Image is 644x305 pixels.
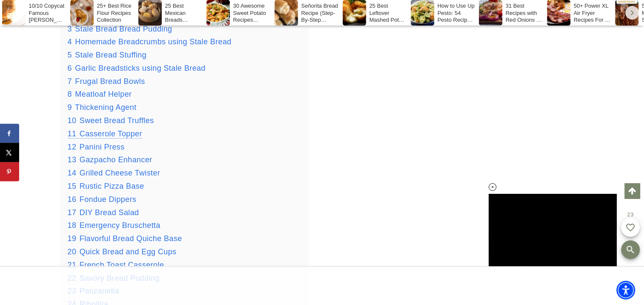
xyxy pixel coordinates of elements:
[68,90,132,98] a: 8 Meatloaf Helper
[68,182,144,190] a: 15 Rustic Pizza Base
[68,103,72,112] span: 9
[68,247,77,256] span: 20
[80,261,164,269] span: French Toast Casserole
[80,208,139,217] span: DIY Bread Salad
[68,221,77,230] span: 18
[68,129,77,138] span: 11
[68,51,147,59] a: 5 Stale Bread Stuffing
[167,267,477,305] iframe: Advertisement
[68,221,160,230] a: 18 Emergency Bruschetta
[80,143,125,151] span: Panini Press
[68,129,142,138] a: 11 Casserole Topper
[68,116,77,125] span: 10
[80,129,142,138] span: Casserole Topper
[80,195,137,204] span: Fondue Dippers
[75,51,146,59] span: Stale Bread Stuffing
[75,77,145,86] span: Frugal Bread Bowls
[489,194,616,266] iframe: Advertisement
[68,37,72,46] span: 4
[624,183,640,199] a: Scroll to top
[68,208,139,217] a: 17 DIY Bread Salad
[75,90,132,98] span: Meatloaf Helper
[80,182,144,190] span: Rustic Pizza Base
[80,116,154,125] span: Sweet Bread Truffles
[68,103,137,112] a: 9 Thickening Agent
[80,155,152,164] span: Gazpacho Enhancer
[80,234,182,243] span: Flavorful Bread Quiche Base
[68,247,177,256] a: 20 Quick Bread and Egg Cups
[80,169,160,177] span: Grilled Cheese Twister
[68,234,182,243] a: 19 Flavorful Bread Quiche Base
[68,143,125,151] a: 12 Panini Press
[616,281,635,299] div: Accessibility Menu
[80,221,160,230] span: Emergency Bruschetta
[68,143,77,151] span: 12
[80,247,177,256] span: Quick Bread and Egg Cups
[68,234,77,243] span: 19
[68,195,77,204] span: 16
[68,77,145,86] a: 7 Frugal Bread Bowls
[75,64,206,72] span: Garlic Breadsticks using Stale Bread
[68,169,77,177] span: 14
[68,155,152,164] a: 13 Gazpacho Enhancer
[68,25,172,33] a: 3 Stale Bread Bread Pudding
[75,37,231,46] span: Homemade Breadcrumbs using Stale Bread
[68,208,77,217] span: 17
[68,195,137,204] a: 16 Fondue Dippers
[68,155,77,164] span: 13
[68,64,206,72] a: 6 Garlic Breadsticks using Stale Bread
[68,90,72,98] span: 8
[68,169,160,177] a: 14 Grilled Cheese Twister
[68,25,72,33] span: 3
[68,37,232,46] a: 4 Homemade Breadcrumbs using Stale Bread
[68,51,72,59] span: 5
[75,103,137,112] span: Thickening Agent
[68,182,77,190] span: 15
[436,43,579,162] iframe: Advertisement
[68,77,72,86] span: 7
[68,261,77,269] span: 21
[75,25,172,33] span: Stale Bread Bread Pudding
[68,116,154,125] a: 10 Sweet Bread Truffles
[68,64,72,72] span: 6
[68,261,164,269] a: 21 French Toast Casserole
